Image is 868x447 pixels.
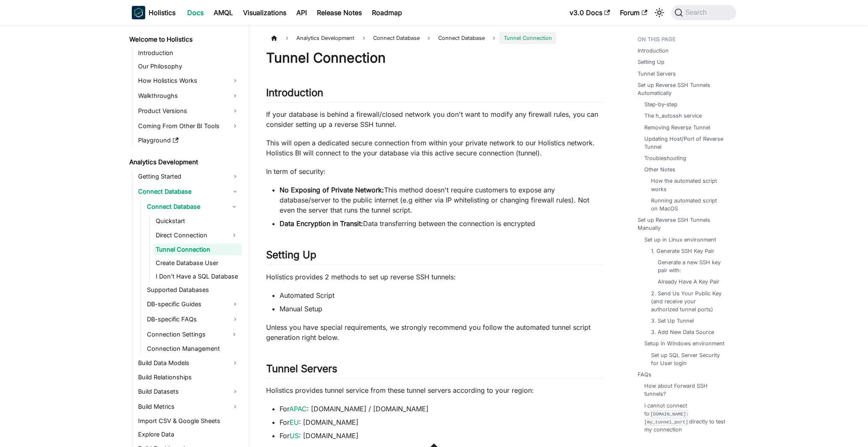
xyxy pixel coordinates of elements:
a: Forum [615,6,652,19]
a: EU [290,418,299,426]
h1: Tunnel Connection [266,50,604,66]
a: How Holistics Works [136,74,242,87]
code: [DOMAIN_NAME]:[my_tunnel_port] [644,410,689,426]
a: I Don't Have a SQL Database [153,271,242,282]
a: 3. Add New Data Source [651,328,714,336]
p: Holistics provides tunnel service from these tunnel servers according to your region: [266,385,604,395]
a: Already Have A Key Pair [658,278,719,286]
li: This method doesn't require customers to expose any database/server to the public internet (e.g e... [280,185,604,215]
a: Introduction [638,47,669,55]
a: Running automated script on MacOS [651,197,724,213]
p: Holistics provides 2 methods to set up reverse SSH tunnels: [266,272,604,282]
a: Troubleshooting [644,154,686,162]
li: For : [DOMAIN_NAME] [280,417,604,427]
a: Set up SQL Server Security for User login [651,351,724,367]
h2: Setting Up [266,249,604,265]
nav: Breadcrumbs [266,32,604,44]
a: Welcome to Holistics [127,34,242,45]
a: Build Datasets [136,385,242,398]
a: Analytics Development [127,156,242,168]
p: Unless you have special requirements, we strongly recommend you follow the automated tunnel scrip... [266,322,604,342]
button: Expand sidebar category 'Direct Connection' [227,229,242,242]
span: Connect Database [369,32,424,44]
a: Other Notes [644,166,675,174]
a: Supported Databases [144,284,242,296]
a: The h_autossh service [644,112,702,120]
a: Explore Data [136,429,242,440]
a: Build Metrics [136,400,242,413]
nav: Docs sidebar [123,25,249,447]
a: US [290,431,299,440]
a: FAQs [638,371,651,379]
a: APAC [289,405,307,413]
a: Connection Management [144,343,242,355]
strong: No Exposing of Private Network: [280,186,384,194]
a: 3. Set Up Tunnel [651,317,694,325]
a: Build Data Models [136,356,242,370]
a: Tunnel Servers [638,70,676,78]
a: Quickstart [153,215,242,227]
a: Build Relationships [136,371,242,383]
a: DB-specific Guides [144,297,242,311]
button: Switch between dark and light mode (currently system mode) [653,6,666,19]
a: v3.0 Docs [565,6,615,19]
a: How the automated script works [651,177,724,193]
a: Roadmap [367,6,407,19]
a: Set up Reverse SSH Tunnels Manually [638,216,731,232]
a: Setting Up [638,58,664,66]
a: API [291,6,312,19]
a: AMQL [209,6,238,19]
li: For : [DOMAIN_NAME] / [DOMAIN_NAME] [280,404,604,414]
a: Getting Started [136,170,242,183]
span: Connect Database [438,35,485,41]
a: Connect Database [144,200,227,213]
a: Updating Host/Port of Reverse Tunnel [644,135,728,151]
a: Docs [182,6,209,19]
span: Tunnel Connection [499,32,556,44]
p: This will open a dedicated secure connection from within your private network to our Holistics ne... [266,138,604,158]
a: Tunnel Connection [153,244,242,255]
p: If your database is behind a firewall/closed network you don't want to modify any firewall rules,... [266,109,604,129]
span: Search [683,9,712,16]
a: How about Forward SSH tunnels? [644,382,728,398]
strong: Data Encryption in Transit: [280,219,363,228]
li: For : [DOMAIN_NAME] [280,431,604,441]
a: Connect Database [434,32,489,44]
a: 1. Generate SSH Key Pair [651,247,714,255]
li: Manual Setup [280,304,604,314]
a: 2. Send Us Your Public Key (and receive your authorized tunnel ports) [651,289,724,314]
a: I cannot connect to[DOMAIN_NAME]:[my_tunnel_port]directly to test my connection [644,402,728,434]
h2: Introduction [266,87,604,103]
a: Set up in Linux environment [644,236,716,244]
a: Removing Reverse Tunnel [644,124,710,131]
p: In term of security: [266,166,604,176]
a: HolisticsHolisticsHolistics [132,6,175,19]
a: Connection Settings [144,328,227,341]
button: Collapse sidebar category 'Connect Database' [227,200,242,213]
li: Automated Script [280,290,604,300]
a: Connect Database [136,185,242,198]
a: Import CSV & Google Sheets [136,415,242,427]
button: Search (Command+K) [671,5,736,20]
a: Create Database User [153,257,242,269]
a: Introduction [136,47,242,59]
li: Data transferring between the connection is encrypted [280,218,604,229]
a: Step-by-step [644,100,677,108]
b: Holistics [149,8,175,18]
a: Home page [266,32,282,44]
button: Expand sidebar category 'Connection Settings' [227,328,242,341]
img: Holistics [132,6,145,19]
a: Release Notes [312,6,367,19]
span: Analytics Development [292,32,358,44]
a: Setup in Windows environment [644,339,724,347]
a: Walkthroughs [136,89,242,103]
a: DB-specific FAQs [144,313,242,326]
a: Visualizations [238,6,291,19]
a: Our Philosophy [136,60,242,72]
a: Coming From Other BI Tools [136,119,242,133]
a: Set up Reverse SSH Tunnels Automatically [638,81,731,97]
a: Playground [136,134,242,146]
h2: Tunnel Servers [266,363,604,379]
a: Direct Connection [153,229,227,242]
a: Product Versions [136,104,242,118]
